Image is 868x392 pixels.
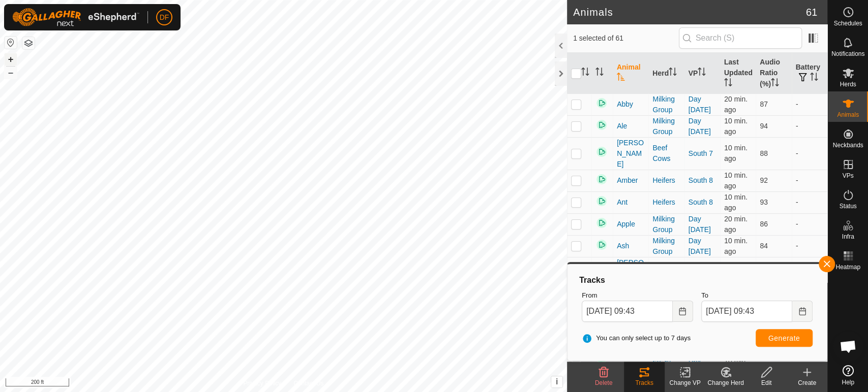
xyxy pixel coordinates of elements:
a: Help [828,361,868,389]
th: Herd [648,53,684,94]
td: - [792,137,827,170]
div: Open chat [833,331,863,362]
span: Delete [595,379,613,386]
span: Status [839,203,856,209]
span: 86 [760,220,768,228]
p-sorticon: Activate to sort [771,80,779,88]
div: Milking Group [652,116,680,137]
label: To [701,290,813,301]
a: Day [DATE] [689,215,711,234]
span: Sep 29, 2025, 9:32 AM [724,237,747,255]
th: Audio Ratio (%) [756,53,791,94]
img: returning on [595,239,608,251]
div: Milking Group [652,214,680,235]
span: Sep 29, 2025, 9:33 AM [724,117,747,136]
span: Schedules [833,20,862,26]
a: South 7 [689,149,713,157]
p-sorticon: Activate to sort [810,74,818,82]
button: Choose Date [673,301,693,322]
span: 88 [760,149,768,157]
th: Battery [792,53,827,94]
p-sorticon: Activate to sort [724,80,732,88]
button: Choose Date [792,301,813,322]
div: Milking Group [652,236,680,257]
img: returning on [595,217,608,229]
input: Search (S) [679,27,802,49]
p-sorticon: Activate to sort [581,69,589,77]
button: Map Layers [22,37,35,49]
span: Animals [837,112,859,118]
img: returning on [595,195,608,207]
span: [PERSON_NAME] [617,257,644,289]
div: Create [787,378,827,387]
div: Change Herd [705,378,746,387]
button: – [5,67,17,79]
span: VPs [842,173,853,179]
th: Last Updated [720,53,756,94]
span: Apple [617,219,635,230]
span: 93 [760,198,768,206]
div: Tracks [624,378,665,387]
span: 94 [760,122,768,130]
span: Help [842,379,854,385]
span: Heatmap [835,264,860,270]
p-sorticon: Activate to sort [595,69,604,77]
div: Change VP [665,378,705,387]
span: 84 [760,242,768,250]
div: Tracks [578,274,817,286]
button: + [5,53,17,66]
span: 92 [760,176,768,184]
td: - [792,213,827,235]
img: Gallagher Logo [12,8,139,26]
th: Animal [613,53,648,94]
td: - [792,93,827,115]
span: Sep 29, 2025, 9:33 AM [724,144,747,162]
label: From [582,290,693,301]
span: Sep 29, 2025, 9:23 AM [724,95,747,114]
span: Ash [617,241,629,251]
a: South 8 [689,198,713,206]
div: Heifers [652,197,680,208]
a: South 8 [689,176,713,184]
td: - [792,191,827,213]
span: Sep 29, 2025, 9:32 AM [724,171,747,190]
span: i [556,377,558,386]
a: Privacy Policy [243,379,281,388]
span: Ant [617,197,627,208]
a: Day [DATE] [689,237,711,255]
div: Heifers [652,175,680,186]
span: 87 [760,100,768,108]
div: Milking Group [652,94,680,115]
img: returning on [595,173,608,185]
span: Notifications [831,51,864,57]
td: - [792,115,827,137]
span: DF [160,12,169,23]
span: You can only select up to 7 days [582,333,691,343]
div: Beef Cows [652,143,680,164]
button: Reset Map [5,37,17,49]
span: Herds [840,81,856,87]
td: - [792,170,827,191]
span: Infra [842,234,854,240]
span: Sep 29, 2025, 9:23 AM [724,215,747,234]
span: Abby [617,99,633,110]
p-sorticon: Activate to sort [617,74,625,82]
div: Edit [746,378,787,387]
span: [PERSON_NAME] [617,138,644,170]
a: Day [DATE] [689,95,711,114]
td: - [792,257,827,289]
a: Day [DATE] [689,117,711,136]
h2: Animals [573,6,806,18]
p-sorticon: Activate to sort [698,69,706,77]
td: - [792,235,827,257]
span: Ale [617,121,627,132]
img: returning on [595,119,608,131]
span: 61 [806,5,817,20]
button: i [551,376,562,387]
button: Generate [756,329,813,347]
span: Generate [768,334,800,342]
span: Amber [617,175,638,186]
img: returning on [595,97,608,109]
p-sorticon: Activate to sort [669,69,677,77]
a: Contact Us [293,379,323,388]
